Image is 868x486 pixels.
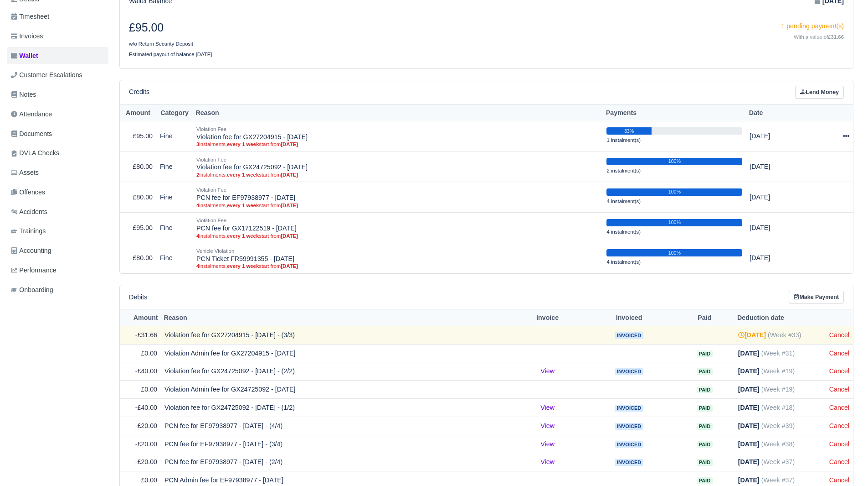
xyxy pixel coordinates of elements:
[11,285,53,295] span: Onboarding
[135,367,157,375] span: -£40.00
[129,52,212,57] small: Estimated payout of balance [DATE]
[120,309,161,326] th: Amount
[738,331,766,339] strong: [DATE]
[11,148,59,158] span: DVLA Checks
[606,137,641,143] small: 1 instalment(s)
[196,202,599,209] small: instalments, start from
[746,243,805,273] td: [DATE]
[129,88,149,96] h6: Credits
[615,423,643,430] span: Invoiced
[615,459,643,466] span: Invoiced
[193,152,603,182] td: Violation fee for GX24725092 - [DATE]
[829,350,849,357] a: Cancel
[193,182,603,213] td: PCN fee for EF97938977 - [DATE]
[196,218,226,223] small: Violation Fee
[828,34,844,40] strong: £31.66
[7,164,108,182] a: Assets
[196,126,226,132] small: Violation Fee
[11,187,45,198] span: Offences
[196,233,599,239] small: instalments, start from
[141,386,157,393] span: £0.00
[11,31,43,42] span: Invoices
[193,243,603,273] td: PCN Ticket FR59991355 - [DATE]
[606,127,651,135] div: 33%
[606,168,641,173] small: 2 instalment(s)
[7,125,108,143] a: Documents
[540,458,555,465] a: View
[697,350,713,357] span: Paid
[794,34,844,40] small: With a value of
[196,141,599,147] small: instalments, start from
[606,219,742,226] div: 100%
[141,350,157,357] span: £0.00
[135,404,157,411] span: -£40.00
[281,263,298,269] strong: [DATE]
[704,380,868,486] div: Chat Widget
[11,89,36,100] span: Notes
[193,213,603,243] td: PCN fee for GX17122519 - [DATE]
[789,291,844,304] a: Make Payment
[156,152,193,182] td: Fine
[227,141,259,147] strong: every 1 week
[120,152,156,182] td: £80.00
[161,398,512,417] td: Violation fee for GX24725092 - [DATE] - (1/2)
[675,309,734,326] th: Paid
[156,121,193,152] td: Fine
[7,144,108,162] a: DVLA Checks
[11,109,52,120] span: Attendance
[161,417,512,435] td: PCN fee for EF97938977 - [DATE] - (4/4)
[746,121,805,152] td: [DATE]
[193,105,603,121] th: Reason
[196,263,599,269] small: instalments, start from
[603,105,746,121] th: Payments
[746,152,805,182] td: [DATE]
[11,167,39,178] span: Assets
[135,422,157,429] span: -£20.00
[7,8,108,26] a: Timesheet
[583,309,675,326] th: Invoiced
[11,207,47,217] span: Accidents
[697,441,713,448] span: Paid
[606,259,641,265] small: 4 instalment(s)
[135,331,157,339] span: -£31.66
[11,51,38,61] span: Wallet
[540,440,555,448] a: View
[156,182,193,213] td: Fine
[606,188,742,196] div: 100%
[795,86,844,99] a: Lend Money
[738,367,760,375] strong: [DATE]
[615,332,643,339] span: Invoiced
[11,129,52,139] span: Documents
[746,182,805,213] td: [DATE]
[120,213,156,243] td: £95.00
[697,368,713,375] span: Paid
[7,47,108,65] a: Wallet
[281,233,298,239] strong: [DATE]
[615,368,643,375] span: Invoiced
[11,246,51,256] span: Accounting
[761,350,795,357] span: (Week #31)
[161,344,512,362] td: Violation Admin fee for GX27204915 - [DATE]
[161,381,512,399] td: Violation Admin fee for GX24725092 - [DATE]
[606,158,742,165] div: 100%
[697,387,713,393] span: Paid
[7,261,108,279] a: Performance
[615,441,643,448] span: Invoiced
[135,458,157,465] span: -£20.00
[227,203,259,208] strong: every 1 week
[227,172,259,178] strong: every 1 week
[129,41,193,47] small: w/o Return Security Deposit
[697,477,713,484] span: Paid
[161,435,512,453] td: PCN fee for EF97938977 - [DATE] - (3/4)
[697,459,713,466] span: Paid
[606,199,641,204] small: 4 instalment(s)
[120,243,156,273] td: £80.00
[7,222,108,240] a: Trainings
[161,326,512,344] td: Violation fee for GX27204915 - [DATE] - (3/3)
[141,476,157,484] span: £0.00
[161,362,512,381] td: Violation fee for GX24725092 - [DATE] - (2/2)
[493,21,844,31] div: 1 pending payment(s)
[135,440,157,448] span: -£20.00
[196,203,199,208] strong: 4
[540,367,555,375] a: View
